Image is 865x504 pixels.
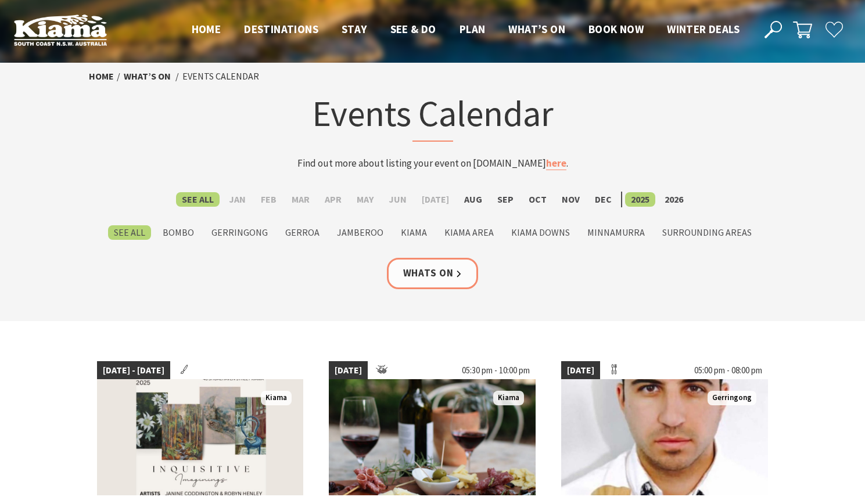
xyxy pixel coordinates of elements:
img: Jason Invernon [561,379,768,495]
span: 05:30 pm - 10:00 pm [456,361,536,380]
a: Home [89,70,114,82]
label: See All [176,192,220,207]
label: Kiama Area [439,225,500,240]
span: Destinations [244,22,318,36]
label: Dec [589,192,618,207]
label: Jamberoo [331,225,389,240]
label: Kiama [395,225,433,240]
label: Nov [556,192,586,207]
span: Home [192,22,221,36]
a: What’s On [124,70,171,82]
label: Apr [319,192,347,207]
h1: Events Calendar [205,90,661,142]
label: Gerroa [279,225,325,240]
label: Oct [523,192,552,207]
span: Gerringong [708,391,756,405]
span: Winter Deals [667,22,740,36]
label: Gerringong [206,225,274,240]
label: Bombo [157,225,200,240]
span: Plan [460,22,486,36]
label: Jun [383,192,412,207]
label: 2025 [625,192,655,207]
span: See & Do [390,22,436,36]
label: Aug [458,192,488,207]
span: 05:00 pm - 08:00 pm [688,361,768,380]
label: [DATE] [416,192,455,207]
label: Feb [255,192,282,207]
label: May [351,192,379,207]
a: here [546,157,566,170]
label: 2026 [659,192,689,207]
span: Book now [588,22,644,36]
img: Kiama Logo [14,14,107,46]
span: Kiama [261,391,292,405]
img: Wine and cheese placed on a table to enjoy [329,379,536,495]
span: Stay [342,22,367,36]
span: [DATE] - [DATE] [97,361,170,380]
label: Mar [286,192,315,207]
span: [DATE] [561,361,600,380]
a: Whats On [387,258,479,289]
label: Minnamurra [582,225,651,240]
label: Jan [223,192,252,207]
nav: Main Menu [180,20,751,39]
label: See All [108,225,151,240]
label: Kiama Downs [505,225,576,240]
label: Surrounding Areas [656,225,758,240]
span: What’s On [508,22,565,36]
p: Find out more about listing your event on [DOMAIN_NAME] . [205,156,661,171]
li: Events Calendar [182,69,259,84]
span: Kiama [493,391,524,405]
label: Sep [491,192,519,207]
span: [DATE] [329,361,368,380]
